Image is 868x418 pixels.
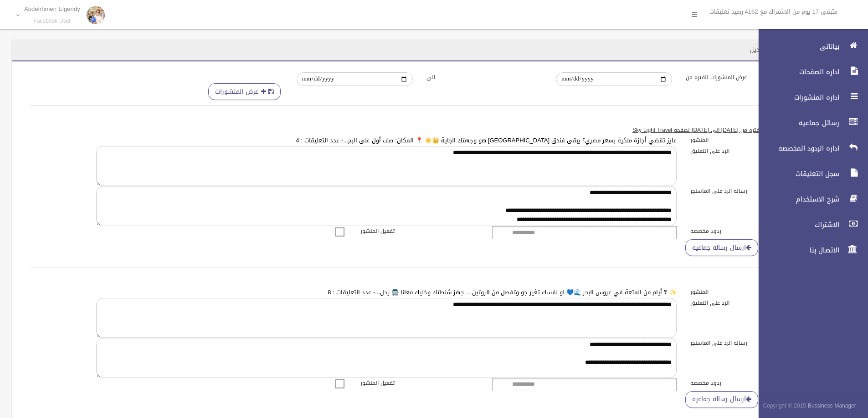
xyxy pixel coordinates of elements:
span: شرح الاستخدام [751,195,842,204]
u: قائمه ب 50 منشور للفتره من [DATE] الى [DATE] لصفحه Sky Light Travel [632,125,809,135]
span: سجل التعليقات [751,169,842,178]
a: الاتصال بنا [751,240,868,260]
span: بياناتى [751,42,842,51]
a: ✨ ٣ أيام من المتعة في عروس البحر 🌊💙 لو نفسك تغير جو وتفصل من الروتين… جهز شنطتك وخليك معانا 🚍 رحل... [328,287,677,298]
label: الى [420,72,550,82]
a: ارسال رساله جماعيه [685,239,758,256]
span: اداره المنشورات [751,93,842,102]
label: تفعيل المنشور [354,226,486,236]
a: رسائل جماعيه [751,113,868,133]
a: شرح الاستخدام [751,189,868,209]
label: المنشور [683,135,816,145]
span: الاتصال بنا [751,246,842,255]
strong: Bussiness Manager [808,401,856,411]
label: عرض المنشورات للفتره من [679,72,809,82]
label: تفعيل المنشور [354,378,486,388]
label: الرد على التعليق [683,146,816,156]
header: اداره المنشورات / تعديل [739,41,827,59]
label: ردود مخصصه [683,378,816,388]
span: Copyright © 2015 [763,401,806,411]
span: اداره الصفحات [751,67,842,76]
a: اداره المنشورات [751,87,868,107]
button: عرض المنشورات [208,83,281,100]
a: بياناتى [751,36,868,56]
span: الاشتراك [751,220,842,229]
label: ردود مخصصه [683,226,816,236]
small: Facebook User [24,18,80,25]
span: رسائل جماعيه [751,118,842,127]
a: اداره الصفحات [751,62,868,82]
a: سجل التعليقات [751,164,868,184]
label: رساله الرد على الماسنجر [683,338,816,348]
span: اداره الردود المخصصه [751,144,842,153]
p: Abdelrhmen Elgendy [24,5,80,12]
label: رساله الرد على الماسنجر [683,186,816,196]
a: الاشتراك [751,215,868,235]
a: ارسال رساله جماعيه [685,391,758,408]
label: الرد على التعليق [683,298,816,308]
label: المنشور [683,287,816,297]
a: اداره الردود المخصصه [751,138,868,158]
a: عايز تقضي أجازة ملكية بسعر مصري؟ يبقى فندق [GEOGRAPHIC_DATA] هو وجهتك الجاية 👑☀️ 📍 المكان: صف أول... [296,135,677,146]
